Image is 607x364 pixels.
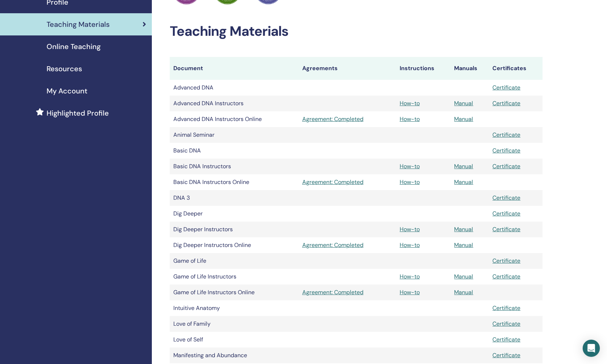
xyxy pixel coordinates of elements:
a: Certificate [492,351,520,359]
td: Dig Deeper Instructors Online [170,237,299,253]
td: Game of Life [170,253,299,269]
a: How-to [400,178,420,186]
h2: Teaching Materials [170,23,543,40]
a: Certificate [492,257,520,264]
a: Agreement: Completed [302,241,392,249]
span: My Account [47,86,87,96]
a: How-to [400,100,420,107]
span: Online Teaching [47,41,101,52]
td: Dig Deeper [170,206,299,222]
td: Intuitive Anatomy [170,300,299,316]
a: Manual [454,241,473,249]
td: Manifesting and Abundance [170,348,299,363]
span: Highlighted Profile [47,108,109,118]
a: Certificate [492,131,520,139]
td: Game of Life Instructors [170,269,299,285]
a: Manual [454,288,473,296]
td: Basic DNA Instructors Online [170,174,299,190]
a: Agreement: Completed [302,178,392,186]
a: How-to [400,115,420,123]
a: How-to [400,288,420,296]
a: Manual [454,100,473,107]
span: Teaching Materials [47,19,110,30]
th: Certificates [489,57,543,80]
td: Basic DNA [170,143,299,159]
td: Advanced DNA [170,80,299,96]
a: How-to [400,225,420,233]
a: How-to [400,273,420,280]
a: Certificate [492,147,520,154]
a: Manual [454,178,473,186]
td: Basic DNA Instructors [170,159,299,174]
a: Manual [454,225,473,233]
a: Certificate [492,225,520,233]
td: Game of Life Instructors Online [170,285,299,300]
a: Certificate [492,273,520,280]
a: Certificate [492,194,520,202]
span: Resources [47,63,82,74]
a: Agreement: Completed [302,288,392,297]
a: How-to [400,241,420,249]
th: Document [170,57,299,80]
th: Manuals [451,57,489,80]
div: Open Intercom Messenger [583,340,600,357]
a: Certificate [492,336,520,343]
td: Advanced DNA Instructors [170,96,299,111]
a: Manual [454,162,473,170]
a: Manual [454,273,473,280]
a: Manual [454,115,473,123]
a: Certificate [492,320,520,327]
td: Love of Self [170,332,299,348]
td: Advanced DNA Instructors Online [170,111,299,127]
td: Animal Seminar [170,127,299,143]
td: DNA 3 [170,190,299,206]
a: How-to [400,162,420,170]
a: Certificate [492,162,520,170]
a: Certificate [492,84,520,91]
th: Instructions [396,57,451,80]
a: Certificate [492,304,520,312]
td: Dig Deeper Instructors [170,222,299,237]
td: Love of Family [170,316,299,332]
a: Agreement: Completed [302,115,392,123]
th: Agreements [299,57,396,80]
a: Certificate [492,100,520,107]
a: Certificate [492,210,520,217]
